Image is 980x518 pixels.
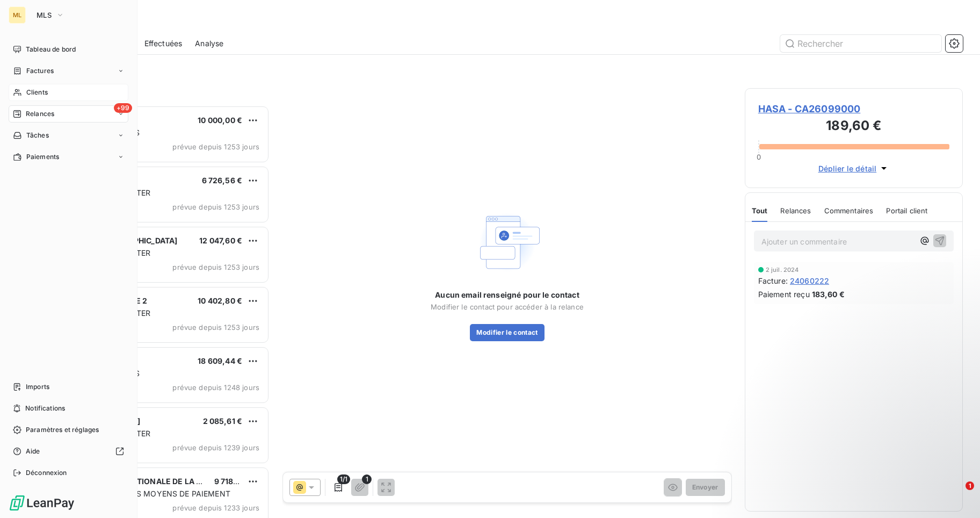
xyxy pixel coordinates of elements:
img: Empty state [473,208,542,277]
span: Analyse [195,38,223,49]
button: Modifier le contact [470,324,544,341]
span: 1 [362,474,372,484]
span: Facture : [758,275,788,286]
span: Imports [26,382,49,392]
span: 2 juil. 2024 [766,267,799,273]
span: MLS [37,11,52,19]
span: prévue depuis 1253 jours [172,263,259,271]
span: Paiement reçu [758,289,810,300]
div: ML [9,6,26,24]
span: 10 402,80 € [198,296,242,305]
span: 1/1 [337,474,350,484]
span: 183,60 € [812,289,845,300]
span: 6 726,56 € [202,176,243,185]
h3: 189,60 € [758,116,949,138]
span: Modifier le contact pour accéder à la relance [431,303,584,311]
span: Portail client [886,206,927,215]
iframe: Intercom live chat [943,481,969,507]
span: Effectuées [144,38,183,49]
span: Factures [26,66,54,76]
span: 10 000,00 € [198,116,242,125]
span: 18 609,44 € [198,356,242,365]
input: Rechercher [780,35,941,52]
img: Logo LeanPay [9,494,75,512]
span: prévue depuis 1248 jours [172,383,259,392]
span: prévue depuis 1253 jours [172,203,259,211]
iframe: Intercom notifications message [765,414,980,489]
span: 12 047,60 € [199,236,242,245]
span: Paramètres et réglages [26,425,99,435]
span: prévue depuis 1233 jours [172,503,259,512]
span: CLIENTS AUTRES MOYENS DE PAIEMENT [77,489,230,498]
span: Paiements [26,152,59,162]
span: prévue depuis 1239 jours [172,443,259,452]
span: 24060222 [790,275,829,286]
span: Relances [26,109,54,119]
span: 1 [966,481,974,490]
span: HASA - CA26099000 [758,102,949,116]
span: Notifications [25,404,65,413]
span: 0 [757,153,761,161]
span: Clients [26,88,48,97]
span: Aucun email renseigné pour le contact [435,290,579,300]
span: Déconnexion [26,468,67,478]
span: Relances [780,206,811,215]
span: Tâches [26,131,49,140]
span: Tableau de bord [26,45,76,54]
a: Aide [9,443,128,460]
span: FEDERATION NATIONALE DE LA COIFFURE PACA [76,477,256,486]
span: Tout [752,206,768,215]
button: Déplier le détail [815,162,893,175]
span: Aide [26,447,40,456]
span: 2 085,61 € [203,416,243,426]
div: grid [52,105,270,518]
span: Déplier le détail [818,163,877,174]
span: 9 718,80 € [214,477,253,486]
span: prévue depuis 1253 jours [172,323,259,332]
span: +99 [114,103,132,113]
span: prévue depuis 1253 jours [172,142,259,151]
span: Commentaires [824,206,874,215]
button: Envoyer [686,479,725,496]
